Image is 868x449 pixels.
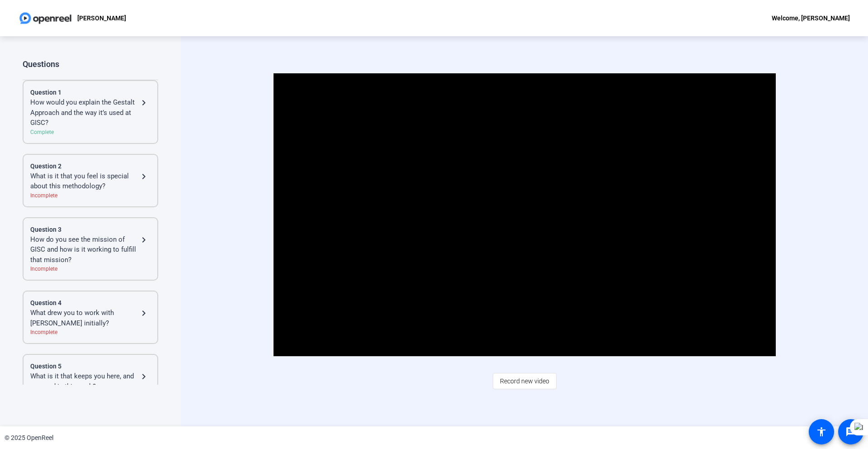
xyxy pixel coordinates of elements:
[30,128,151,136] div: Complete
[30,191,151,200] div: Incomplete
[274,73,776,356] div: Video Player
[30,371,138,392] div: What is it that keeps you here, and engaged in this work?
[30,265,151,273] div: Incomplete
[138,171,149,182] mat-icon: navigate_next
[18,9,73,27] img: OpenReel logo
[30,88,151,97] div: Question 1
[138,234,149,245] mat-icon: navigate_next
[30,171,138,191] div: What is it that you feel is special about this methodology?
[493,373,557,389] button: Record new video
[30,308,138,328] div: What drew you to work with [PERSON_NAME] initially?
[845,426,856,437] mat-icon: message
[138,308,149,319] mat-icon: navigate_next
[30,234,138,265] div: How do you see the mission of GISC and how is it working to fulfill that mission?
[30,97,138,128] div: How would you explain the Gestalt Approach and the way it’s used at GISC?
[30,362,151,371] div: Question 5
[30,225,151,234] div: Question 3
[77,13,126,24] p: [PERSON_NAME]
[30,298,151,308] div: Question 4
[816,426,827,437] mat-icon: accessibility
[500,373,549,390] span: Record new video
[30,162,151,171] div: Question 2
[5,433,53,443] div: © 2025 OpenReel
[30,328,151,336] div: Incomplete
[138,97,149,108] mat-icon: navigate_next
[772,13,850,24] div: Welcome, [PERSON_NAME]
[138,371,149,382] mat-icon: navigate_next
[23,59,158,70] div: Questions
